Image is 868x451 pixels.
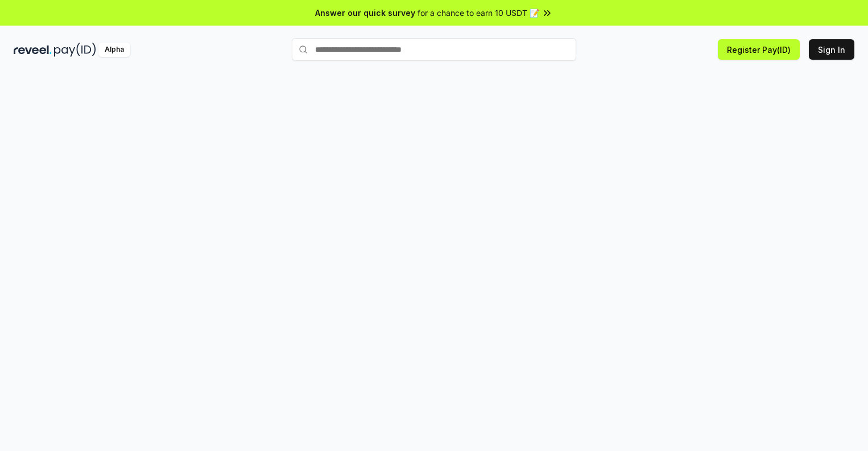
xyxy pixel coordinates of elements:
[98,43,130,57] div: Alpha
[718,39,800,60] button: Register Pay(ID)
[315,7,415,19] span: Answer our quick survey
[418,7,539,19] span: for a chance to earn 10 USDT 📝
[54,43,96,57] img: pay_id
[809,39,854,60] button: Sign In
[14,43,52,57] img: reveel_dark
